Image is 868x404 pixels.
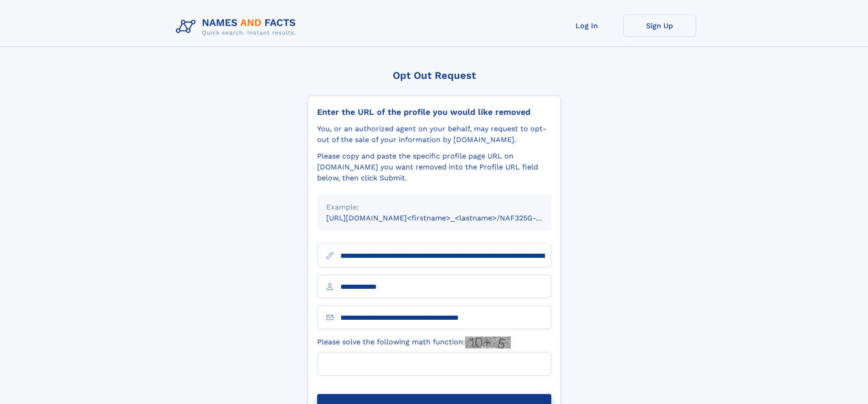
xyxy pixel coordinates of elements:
[317,337,511,348] label: Please solve the following math function:
[317,107,551,117] div: Enter the URL of the profile you would like removed
[326,214,569,222] small: [URL][DOMAIN_NAME]<firstname>_<lastname>/NAF325G-xxxxxxxx
[317,151,551,184] div: Please copy and paste the specific profile page URL on [DOMAIN_NAME] you want removed into the Pr...
[550,15,623,37] a: Log In
[172,15,303,39] img: Logo Names and Facts
[326,202,542,213] div: Example:
[317,123,551,145] div: You, or an authorized agent on your behalf, may request to opt-out of the sale of your informatio...
[623,15,696,37] a: Sign Up
[308,70,561,81] div: Opt Out Request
